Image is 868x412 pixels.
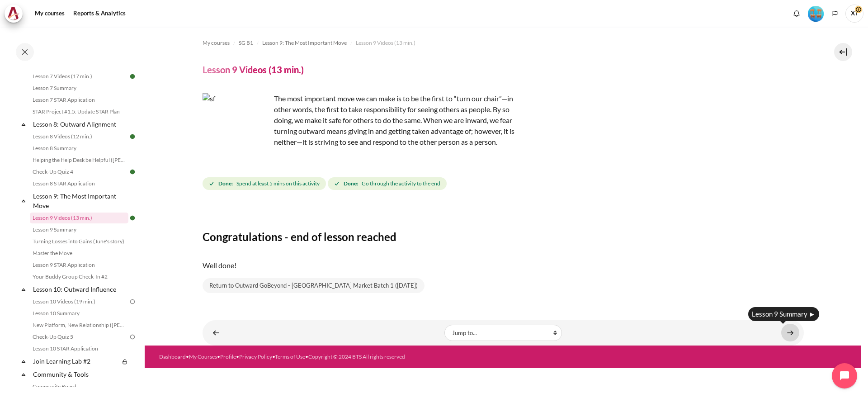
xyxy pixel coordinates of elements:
[262,38,347,48] a: Lesson 9: The Most Important Move
[30,131,128,142] a: Lesson 8 Videos (12 min.)
[32,283,128,295] a: Lesson 10: Outward Influence
[845,5,863,23] a: User menu
[30,178,128,189] a: Lesson 8 STAR Application
[804,5,827,22] a: Level #4
[30,143,128,154] a: Lesson 8 Summary
[203,175,448,192] div: Completion requirements for Lesson 9 Videos (13 min.)
[128,298,137,306] img: To do
[808,6,824,22] img: Level #4
[239,353,272,360] a: Privacy Policy
[32,5,68,23] a: My courses
[308,353,405,360] a: Copyright © 2024 BTS All rights reserved
[30,381,128,392] a: Community Board
[356,39,415,47] span: Lesson 9 Videos (13 min.)
[207,324,225,341] a: ◄ Lesson 8 STAR Application
[30,106,128,117] a: STAR Project #1.5: Update STAR Plan
[239,39,253,47] span: SG B1
[356,38,415,48] a: Lesson 9 Videos (13 min.)
[32,118,128,130] a: Lesson 8: Outward Alignment
[203,39,230,47] span: My courses
[275,353,305,360] a: Terms of Use
[203,93,519,147] p: The most important move we can make is to be the first to “turn our chair”—in other words, the fi...
[30,71,128,82] a: Lesson 7 Videos (17 min.)
[239,38,253,48] a: SG B1
[30,155,128,166] a: Helping the Help Desk be Helpful ([PERSON_NAME]'s Story)
[203,278,425,294] a: Return to Outward GoBeyond - [GEOGRAPHIC_DATA] Market Batch 1 ([DATE])
[845,5,863,23] span: XT
[218,180,233,188] strong: Done:
[203,260,804,271] p: Well done!
[30,296,128,307] a: Lesson 10 Videos (19 min.)
[30,236,128,247] a: Turning Losses into Gains (June's story)
[30,213,128,223] a: Lesson 9 Videos (13 min.)
[203,93,270,161] img: sf
[30,95,128,105] a: Lesson 7 STAR Application
[32,355,119,367] a: Join Learning Lab #2
[748,307,819,321] div: Lesson 9 Summary ►
[5,5,27,23] a: Architeck Architeck
[262,39,347,47] span: Lesson 9: The Most Important Move
[19,120,28,129] span: Collapse
[128,333,137,341] img: To do
[344,180,358,188] strong: Done:
[30,248,128,259] a: Master the Move
[30,308,128,319] a: Lesson 10 Summary
[128,214,137,222] img: Done
[203,36,804,50] nav: Navigation bar
[145,27,861,346] section: Content
[19,357,28,366] span: Collapse
[30,224,128,235] a: Lesson 9 Summary
[7,7,20,20] img: Architeck
[19,285,28,294] span: Collapse
[70,5,129,23] a: Reports & Analytics
[32,190,128,212] a: Lesson 9: The Most Important Move
[128,168,137,176] img: Done
[189,353,217,360] a: My Courses
[203,230,804,244] h3: Congratulations - end of lesson reached
[203,64,304,76] h4: Lesson 9 Videos (13 min.)
[30,320,128,331] a: New Platform, New Relationship ([PERSON_NAME]'s Story)
[236,180,320,188] span: Spend at least 5 mins on this activity
[19,370,28,379] span: Collapse
[128,133,137,141] img: Done
[19,196,28,205] span: Collapse
[362,180,440,188] span: Go through the activity to the end
[828,7,842,20] button: Languages
[30,271,128,282] a: Your Buddy Group Check-In #2
[30,260,128,270] a: Lesson 9 STAR Application
[30,83,128,94] a: Lesson 7 Summary
[30,166,128,177] a: Check-Up Quiz 4
[808,5,824,22] div: Level #4
[159,353,542,361] div: • • • • •
[790,7,803,20] div: Show notification window with no new notifications
[159,353,186,360] a: Dashboard
[30,343,128,354] a: Lesson 10 STAR Application
[203,38,230,48] a: My courses
[30,331,128,342] a: Check-Up Quiz 5
[128,72,137,81] img: Done
[220,353,236,360] a: Profile
[32,368,128,380] a: Community & Tools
